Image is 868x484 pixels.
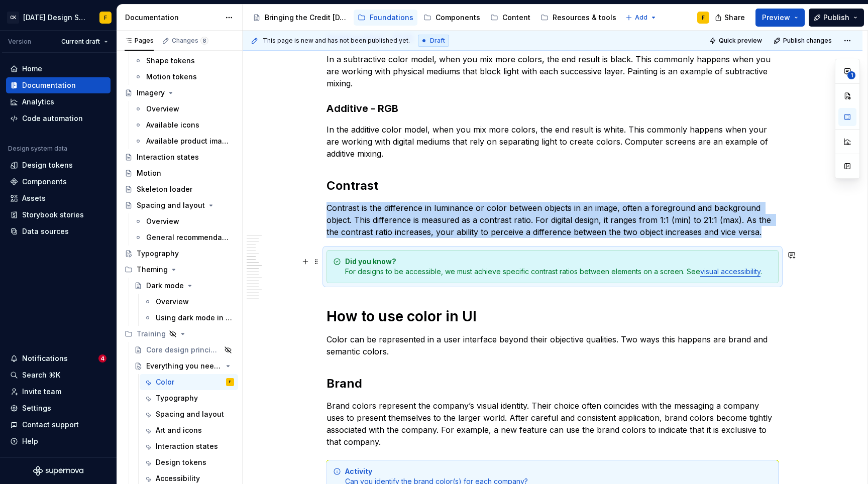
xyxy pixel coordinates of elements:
[327,178,779,194] h2: Contrast
[327,101,779,115] h3: Additive - RGB
[130,53,238,69] a: Shape tokens
[130,117,238,133] a: Available icons
[140,454,238,470] a: Design tokens
[146,216,179,226] div: Overview
[486,10,534,26] a: Content
[22,387,61,397] div: Invite team
[370,13,413,23] div: Foundations
[345,257,772,277] div: For designs to be accessible, we must achieve specific contrast ratios between elements on a scre...
[6,77,111,93] a: Documentation
[130,342,238,358] a: Core design principles
[140,374,238,390] a: ColorF
[98,354,106,362] span: 4
[327,307,779,325] h1: How to use color in UI
[265,13,348,23] div: Bringing the Credit [DATE] brand to life across products
[327,376,779,392] h2: Brand
[23,13,87,23] div: [DATE] Design System
[22,160,73,170] div: Design tokens
[553,13,616,23] div: Resources & tools
[22,370,60,380] div: Search ⌘K
[146,345,221,355] div: Core design principles
[762,13,790,23] span: Preview
[345,257,396,266] strong: Did you know?
[121,85,238,101] a: Imagery
[125,37,154,45] div: Pages
[783,37,832,45] span: Publish changes
[140,422,238,438] a: Art and icons
[137,265,168,275] div: Theming
[137,152,199,162] div: Interaction states
[6,384,111,400] a: Invite team
[327,202,779,238] p: Contrast is the difference in luminance or color between objects in an image, often a foreground ...
[22,420,79,430] div: Contact support
[130,213,238,229] a: Overview
[536,10,620,26] a: Resources & tools
[719,37,762,45] span: Quick preview
[156,409,224,419] div: Spacing and layout
[130,358,238,374] a: Everything you need to know
[140,390,238,406] a: Typography
[156,425,202,435] div: Art and icons
[249,8,620,28] div: Page tree
[354,10,417,26] a: Foundations
[771,34,836,48] button: Publish changes
[140,294,238,310] a: Overview
[121,149,238,165] a: Interaction states
[156,377,174,387] div: Color
[137,249,179,259] div: Typography
[229,377,231,387] div: F
[57,35,113,49] button: Current draft
[6,433,111,449] button: Help
[22,353,68,364] div: Notifications
[755,9,805,27] button: Preview
[156,441,218,451] div: Interaction states
[146,281,184,291] div: Dark mode
[121,326,238,342] div: Training
[249,10,352,26] a: Bringing the Credit [DATE] brand to life across products
[137,329,166,339] div: Training
[146,361,222,371] div: Everything you need to know
[156,297,189,307] div: Overview
[700,267,761,276] a: visual accessibility
[130,229,238,246] a: General recommendations
[327,124,779,160] p: In the additive color model, when you mix more colors, the end result is white. This commonly hap...
[327,333,779,357] p: Color can be represented in a user interface beyond their objective qualities. Two ways this happ...
[172,37,208,45] div: Changes
[22,193,46,203] div: Assets
[146,56,195,66] div: Shape tokens
[146,72,197,82] div: Motion tokens
[140,406,238,422] a: Spacing and layout
[419,10,484,26] a: Components
[130,133,238,149] a: Available product imagery
[22,210,84,220] div: Storybook stories
[436,13,480,23] div: Components
[635,14,647,22] span: Add
[22,64,42,74] div: Home
[130,69,238,85] a: Motion tokens
[22,177,67,187] div: Components
[156,393,198,403] div: Typography
[137,184,192,194] div: Skeleton loader
[137,168,161,178] div: Motion
[200,37,208,45] span: 8
[61,38,100,46] span: Current draft
[327,400,779,448] p: Brand colors represent the company’s visual identity. Their choice often coincides with the messa...
[6,367,111,383] button: Search ⌘K
[146,136,229,146] div: Available product imagery
[130,101,238,117] a: Overview
[263,37,410,45] span: This page is new and has not been published yet.
[622,11,660,25] button: Add
[156,473,200,483] div: Accessibility
[146,120,199,130] div: Available icons
[22,97,54,107] div: Analytics
[156,457,206,467] div: Design tokens
[6,207,111,223] a: Storybook stories
[430,37,445,45] span: Draft
[33,466,83,476] svg: Supernova Logo
[6,400,111,416] a: Settings
[702,14,705,22] div: F
[22,80,76,90] div: Documentation
[121,181,238,197] a: Skeleton loader
[6,61,111,77] a: Home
